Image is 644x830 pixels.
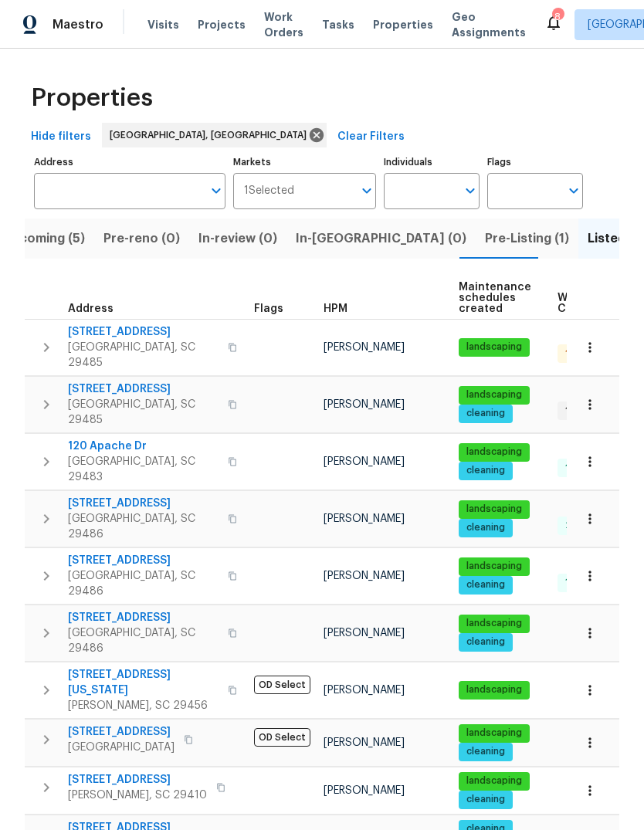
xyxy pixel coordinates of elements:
[68,724,175,740] span: [STREET_ADDRESS]
[559,519,604,532] span: 2 Done
[68,324,219,340] span: [STREET_ADDRESS]
[559,405,594,418] span: 1 WIP
[324,628,405,639] span: [PERSON_NAME]
[460,774,528,788] span: landscaping
[324,399,405,410] span: [PERSON_NAME]
[460,617,528,630] span: landscaping
[460,727,528,740] span: landscaping
[103,228,180,249] span: Pre-reno (0)
[296,228,466,249] span: In-[GEOGRAPHIC_DATA] (0)
[460,560,528,573] span: landscaping
[254,676,310,694] span: OD Select
[68,772,207,788] span: [STREET_ADDRESS]
[460,407,511,420] span: cleaning
[459,180,481,202] button: Open
[459,282,531,314] span: Maintenance schedules created
[198,17,246,32] span: Projects
[198,228,277,249] span: In-review (0)
[324,571,405,581] span: [PERSON_NAME]
[68,698,219,713] span: [PERSON_NAME], SC 29456
[384,158,480,167] label: Individuals
[68,553,219,568] span: [STREET_ADDRESS]
[452,9,526,40] span: Geo Assignments
[68,667,219,698] span: [STREET_ADDRESS][US_STATE]
[324,685,405,696] span: [PERSON_NAME]
[324,513,405,524] span: [PERSON_NAME]
[68,568,219,599] span: [GEOGRAPHIC_DATA], SC 29486
[356,180,378,202] button: Open
[264,9,303,40] span: Work Orders
[68,454,219,485] span: [GEOGRAPHIC_DATA], SC 29483
[205,180,227,202] button: Open
[68,381,219,397] span: [STREET_ADDRESS]
[68,610,219,625] span: [STREET_ADDRESS]
[324,303,347,314] span: HPM
[487,158,583,167] label: Flags
[552,9,563,25] div: 8
[324,737,405,748] span: [PERSON_NAME]
[68,625,219,656] span: [GEOGRAPHIC_DATA], SC 29486
[460,578,511,591] span: cleaning
[485,228,569,249] span: Pre-Listing (1)
[324,342,405,353] span: [PERSON_NAME]
[460,340,528,354] span: landscaping
[68,496,219,511] span: [STREET_ADDRESS]
[53,17,103,32] span: Maestro
[324,456,405,467] span: [PERSON_NAME]
[460,388,528,401] span: landscaping
[337,127,405,147] span: Clear Filters
[559,576,605,589] span: 11 Done
[460,521,511,534] span: cleaning
[460,635,511,649] span: cleaning
[31,90,153,106] span: Properties
[254,728,310,747] span: OD Select
[322,19,354,30] span: Tasks
[331,123,411,151] button: Clear Filters
[254,303,283,314] span: Flags
[25,123,97,151] button: Hide filters
[324,785,405,796] span: [PERSON_NAME]
[68,740,175,755] span: [GEOGRAPHIC_DATA]
[460,683,528,696] span: landscaping
[233,158,377,167] label: Markets
[244,185,294,198] span: 1 Selected
[68,397,219,428] span: [GEOGRAPHIC_DATA], SC 29485
[68,303,114,314] span: Address
[559,347,592,361] span: 1 QC
[559,462,608,475] span: 10 Done
[31,127,91,147] span: Hide filters
[2,228,85,249] span: Upcoming (5)
[68,439,219,454] span: 120 Apache Dr
[460,503,528,516] span: landscaping
[460,464,511,477] span: cleaning
[102,123,327,147] div: [GEOGRAPHIC_DATA], [GEOGRAPHIC_DATA]
[68,788,207,803] span: [PERSON_NAME], SC 29410
[34,158,225,167] label: Address
[460,793,511,806] span: cleaning
[373,17,433,32] span: Properties
[68,511,219,542] span: [GEOGRAPHIC_DATA], SC 29486
[460,445,528,459] span: landscaping
[68,340,219,371] span: [GEOGRAPHIC_DATA], SC 29485
[563,180,585,202] button: Open
[147,17,179,32] span: Visits
[110,127,313,143] span: [GEOGRAPHIC_DATA], [GEOGRAPHIC_DATA]
[460,745,511,758] span: cleaning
